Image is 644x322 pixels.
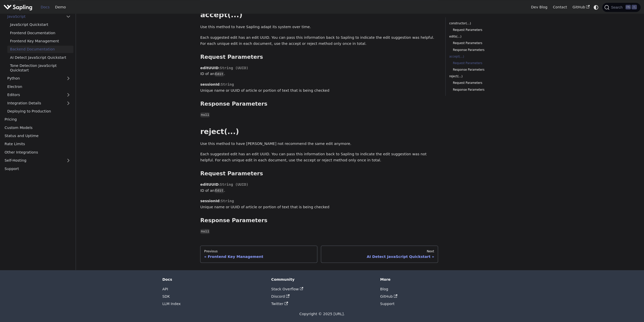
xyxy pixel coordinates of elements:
[609,5,626,9] span: Search
[2,116,73,123] a: Pricing
[200,101,438,107] h3: Response Parameters
[200,127,438,136] h2: reject(...)
[200,151,438,163] p: Each suggested edit has an edit UUID. You can pass this information back to Sapling to indicate t...
[5,83,73,90] a: Electron
[221,199,234,203] span: String
[52,3,69,11] a: Demo
[200,245,317,263] a: PreviousFrontend Key Management
[200,217,438,224] h3: Response Parameters
[449,21,518,26] a: constructor(...)
[200,141,438,147] p: Use this method to have [PERSON_NAME] not recommend the same edit anymore.
[7,37,73,45] a: Frontend Key Management
[200,182,219,186] strong: editUUID
[162,294,170,298] a: SDK
[200,54,438,61] h3: Request Parameters
[200,229,210,234] code: null
[449,34,518,39] a: edits(...)
[200,182,438,194] p: : ID of an .
[570,3,592,11] a: GitHub
[7,29,73,36] a: Frontend Documentation
[602,3,640,12] button: Search (Ctrl+K)
[325,249,434,253] div: Next
[453,48,516,52] a: Response Parameters
[4,4,34,11] a: Sapling.ai
[204,249,314,253] div: Previous
[200,199,219,203] strong: sessionId
[7,54,73,61] a: AI Detect JavaScript Quickstart
[271,294,289,298] a: Discord
[5,107,73,115] a: Deploying to Production
[271,302,288,306] a: Twitter
[200,170,438,177] h3: Request Parameters
[63,91,73,99] button: Expand sidebar category 'Editors'
[271,287,303,291] a: Stack Overflow
[7,21,73,28] a: JavaScript Quickstart
[162,302,181,306] a: LLM Index
[380,277,482,282] div: More
[2,140,73,148] a: Rate Limits
[380,287,388,291] a: Blog
[215,188,224,193] code: Edit
[220,182,248,186] span: String (UUID)
[200,82,219,86] strong: sessionId
[200,10,438,20] h2: accept(...)
[200,35,438,47] p: Each suggested edit has an edit UUID. You can pass this information back to Sapling to indicate t...
[271,277,373,282] div: Community
[200,66,219,70] strong: editUUID
[215,71,224,77] code: Edit
[449,54,518,59] a: accept(...)
[7,46,73,53] a: Backend Documentation
[2,157,73,164] a: Self-Hosting
[220,66,248,70] span: String (UUID)
[2,148,73,156] a: Other Integrations
[200,245,438,263] nav: Docs pages
[200,24,438,30] p: Use this method to have Sapling adapt its system over time.
[204,254,314,259] div: Frontend Key Management
[2,132,73,139] a: Status and Uptime
[449,74,518,79] a: reject(...)
[632,5,637,9] kbd: K
[380,294,397,298] a: GitHub
[7,62,73,74] a: Tone Detection JavaScript Quickstart
[5,75,73,82] a: Python
[5,99,73,107] a: Integration Details
[453,87,516,92] a: Response Parameters
[5,91,63,99] a: Editors
[162,287,168,291] a: API
[2,124,73,131] a: Custom Models
[325,254,434,259] div: AI Detect JavaScript Quickstart
[453,81,516,85] a: Request Parameters
[5,13,73,20] a: JavaScript
[380,302,394,306] a: Support
[200,198,438,210] p: : Unique name or UUID of article or portion of text that is being checked
[221,82,234,86] span: String
[2,165,73,172] a: Support
[38,3,52,11] a: Docs
[550,3,570,11] a: Contact
[453,61,516,66] a: Request Parameters
[4,4,32,11] img: Sapling.ai
[321,245,438,263] a: NextAI Detect JavaScript Quickstart
[453,28,516,32] a: Request Parameters
[200,65,438,77] p: : ID of an .
[200,112,210,117] code: null
[592,4,600,11] button: Switch between dark and light mode (currently system mode)
[162,277,264,282] div: Docs
[453,67,516,72] a: Response Parameters
[200,82,438,94] p: : Unique name or UUID of article or portion of text that is being checked
[453,41,516,46] a: Request Parameters
[162,311,482,317] div: Copyright © 2025 [URL].
[528,3,550,11] a: Dev Blog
